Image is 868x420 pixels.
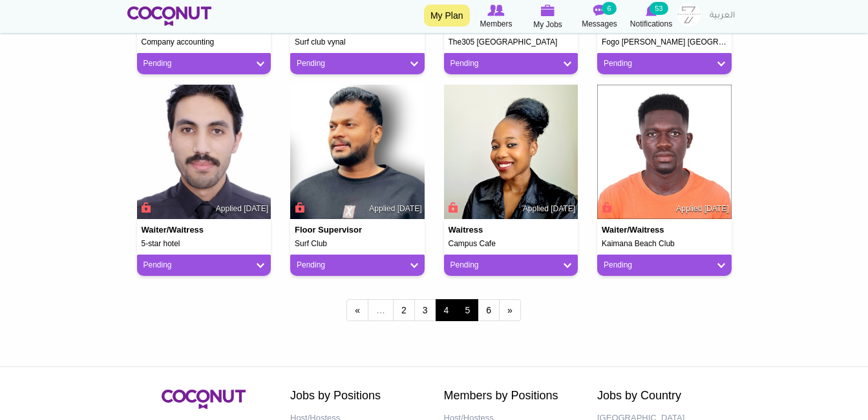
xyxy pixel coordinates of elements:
img: Coconut [162,390,246,409]
a: Pending [143,260,265,271]
h5: 5-star hotel [142,240,267,248]
a: Pending [297,260,418,271]
span: Messages [582,17,617,30]
span: Connect to Unlock the Profile [600,201,611,214]
a: Pending [450,260,572,271]
img: Messages [593,5,606,16]
span: Connect to Unlock the Profile [293,201,304,214]
span: Members [480,17,512,30]
img: My Jobs [541,5,555,16]
img: Samuel Agyei's picture [597,85,732,219]
a: 6 [478,299,500,321]
h2: Members by Positions [444,390,578,403]
a: 3 [414,299,436,321]
img: Home [127,6,212,26]
span: Connect to Unlock the Profile [140,201,151,214]
span: 4 [436,299,458,321]
img: Arun Raj's picture [290,85,425,219]
img: Notifications [646,5,657,16]
h2: Jobs by Positions [290,390,425,403]
h4: Waitress [449,226,524,235]
img: Mahmoud Chennoune's picture [137,85,271,219]
img: vimbai murerwa's picture [444,85,578,219]
span: … [368,299,394,321]
a: Pending [143,58,265,69]
a: Pending [604,260,725,271]
a: ‹ previous [346,299,368,321]
h5: Fogo [PERSON_NAME] [GEOGRAPHIC_DATA] [602,38,727,47]
h4: Waiter/Waitress [602,226,677,235]
h2: Jobs by Country [597,390,732,403]
a: My Plan [424,5,470,26]
img: Browse Members [487,5,504,16]
h4: Floor Supervisor [295,226,370,235]
h5: Kaimana Beach Club [602,240,727,248]
span: Notifications [630,17,672,30]
small: 53 [650,2,668,15]
a: Notifications Notifications 53 [626,3,677,30]
h5: Surf Club [295,240,420,248]
a: next › [499,299,521,321]
a: Browse Members Members [471,3,522,30]
a: 5 [456,299,478,321]
h5: Surf club vynal [295,38,420,47]
small: 6 [602,2,616,15]
a: Pending [604,58,725,69]
a: العربية [703,3,741,29]
h5: Company accounting [142,38,267,47]
a: My Jobs My Jobs [522,3,574,31]
a: Messages Messages 6 [574,3,626,30]
span: My Jobs [533,18,562,31]
h5: Campus Cafe [449,240,574,248]
span: Connect to Unlock the Profile [447,201,458,214]
a: Pending [297,58,418,69]
a: 2 [393,299,415,321]
h4: Waiter/Waitress [142,226,217,235]
h5: The305 [GEOGRAPHIC_DATA] [449,38,574,47]
a: Pending [450,58,572,69]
